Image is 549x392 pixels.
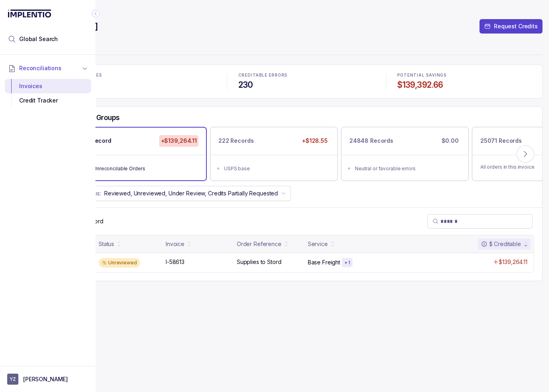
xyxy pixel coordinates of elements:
p: 25071 Records [480,137,522,145]
div: Invoice [166,240,184,248]
p: I-58613 [166,258,184,266]
h5: Error Groups [79,113,120,122]
p: Parcel [71,38,543,54]
div: Invoices [11,79,85,93]
h4: — [79,79,216,91]
div: Remaining page entries [81,217,103,225]
p: +$139,264.11 [159,135,198,146]
div: Reconciliations [5,77,91,110]
div: USPS base [224,165,329,173]
p: +$128.55 [300,135,329,146]
span: User initials [7,374,18,385]
p: CREDITABLE ERRORS [238,73,375,78]
p: 1 Record [81,217,103,225]
button: Status:Reviewed, Unreviewed, Under Review, Credits Partially Requested [79,186,291,201]
div: Service [308,240,328,248]
h4: 230 [238,79,375,91]
div: $ Creditable [481,240,521,248]
div: Collapse Icon [91,9,101,18]
div: Status [99,240,114,248]
button: Reconciliations [5,59,91,77]
p: POTENTIAL SAVINGS [398,73,534,78]
button: User initials[PERSON_NAME] [7,374,89,385]
div: Unreconcilable Orders [93,165,198,173]
p: 1 Record [87,137,111,145]
div: Unreviewed [99,258,140,268]
h4: $139,392.66 [398,79,534,91]
p: $139,264.11 [499,258,527,266]
p: + 1 [344,260,350,266]
p: $0.00 [440,135,460,146]
p: Request Credits [494,22,538,30]
p: Supplies to Stord [237,258,281,266]
div: Credit Tracker [11,93,85,108]
span: Reconciliations [19,64,61,72]
p: 24848 Records [349,137,393,145]
p: Base Freight [308,258,340,266]
p: Reviewed, Unreviewed, Under Review, Credits Partially Requested [104,189,278,197]
button: Request Credits [480,19,543,33]
p: CHARGES [79,73,216,78]
div: Neutral or favorable errors [355,165,460,173]
div: Order Reference [237,240,281,248]
p: 222 Records [218,137,254,145]
p: [PERSON_NAME] [23,375,68,383]
span: Global Search [19,35,58,43]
